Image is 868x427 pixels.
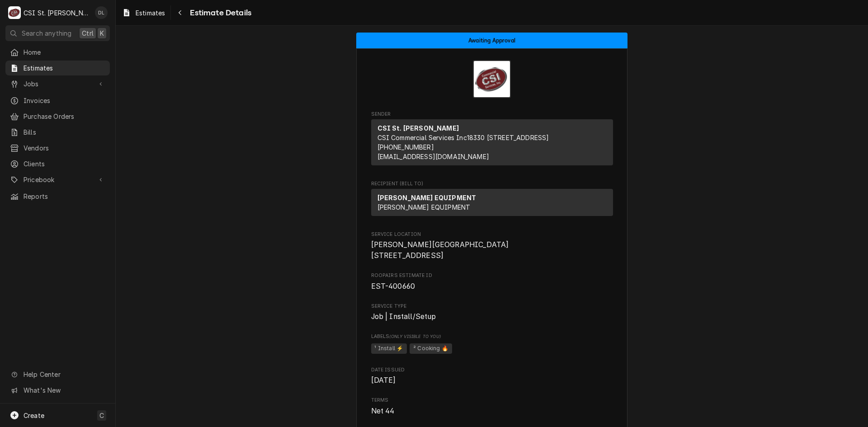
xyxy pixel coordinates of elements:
span: [PERSON_NAME][GEOGRAPHIC_DATA] [STREET_ADDRESS] [371,240,509,260]
span: Roopairs Estimate ID [371,272,613,279]
span: Vendors [24,143,105,153]
span: Bills [24,127,105,137]
div: Service Location [371,231,613,261]
span: Roopairs Estimate ID [371,281,613,292]
span: Clients [24,159,105,169]
span: Jobs [24,79,92,89]
div: Service Type [371,303,613,322]
span: Service Location [371,231,613,238]
img: Logo [473,60,511,98]
span: (Only Visible to You) [389,334,440,339]
span: Pricebook [24,175,92,184]
a: [PHONE_NUMBER] [377,143,434,151]
a: Clients [5,156,110,171]
span: What's New [24,385,104,395]
span: CSI Commercial Services Inc18330 [STREET_ADDRESS] [377,134,549,141]
div: Date Issued [371,366,613,386]
div: Roopairs Estimate ID [371,272,613,291]
a: Invoices [5,93,110,108]
strong: CSI St. [PERSON_NAME] [377,124,459,132]
span: ² Cooking 🔥 [410,343,452,354]
span: Sender [371,111,613,118]
span: Help Center [24,370,104,379]
div: DL [95,6,108,19]
span: [PERSON_NAME] EQUIPMENT [377,203,471,211]
span: Date Issued [371,366,613,374]
div: Estimate Sender [371,111,613,169]
button: Search anythingCtrlK [5,25,110,41]
a: Home [5,45,110,60]
span: Reports [24,192,105,201]
a: [EMAIL_ADDRESS][DOMAIN_NAME] [377,153,489,160]
div: Sender [371,119,613,165]
div: Recipient (Bill To) [371,189,613,216]
span: [DATE] [371,376,396,385]
div: Terms [371,397,613,416]
span: Estimates [24,63,105,73]
a: Estimates [118,5,169,20]
span: Purchase Orders [24,112,105,121]
button: Navigate back [173,5,187,20]
a: Bills [5,125,110,140]
span: Terms [371,406,613,417]
span: Service Type [371,303,613,310]
span: Ctrl [82,28,94,38]
span: Labels [371,333,613,340]
span: Search anything [22,28,71,38]
span: K [100,28,104,38]
a: Go to Pricebook [5,172,110,187]
span: Create [24,412,44,419]
span: Job | Install/Setup [371,312,436,321]
span: Date Issued [371,375,613,386]
span: Estimates [136,8,165,18]
span: Service Type [371,311,613,322]
a: Go to Help Center [5,367,110,382]
a: Go to Jobs [5,76,110,91]
div: CSI St. [PERSON_NAME] [24,8,90,18]
div: Estimate Recipient [371,180,613,220]
span: Home [24,47,105,57]
span: Net 44 [371,407,395,415]
strong: [PERSON_NAME] EQUIPMENT [377,194,476,202]
span: Terms [371,397,613,404]
span: [object Object] [371,342,613,356]
span: Invoices [24,96,105,105]
a: Go to What's New [5,383,110,398]
span: Service Location [371,239,613,261]
div: CSI St. Louis's Avatar [8,6,21,19]
span: Awaiting Approval [468,38,515,43]
div: Sender [371,119,613,169]
a: Reports [5,189,110,204]
a: Purchase Orders [5,109,110,124]
span: ¹ Install ⚡️ [371,343,407,354]
div: [object Object] [371,333,613,355]
span: C [99,411,104,420]
a: Vendors [5,141,110,155]
span: EST-400660 [371,282,415,291]
div: Recipient (Bill To) [371,189,613,220]
a: Estimates [5,61,110,75]
div: David Lindsey's Avatar [95,6,108,19]
span: Estimate Details [187,7,251,19]
span: Recipient (Bill To) [371,180,613,188]
div: C [8,6,21,19]
div: Status [356,33,627,48]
